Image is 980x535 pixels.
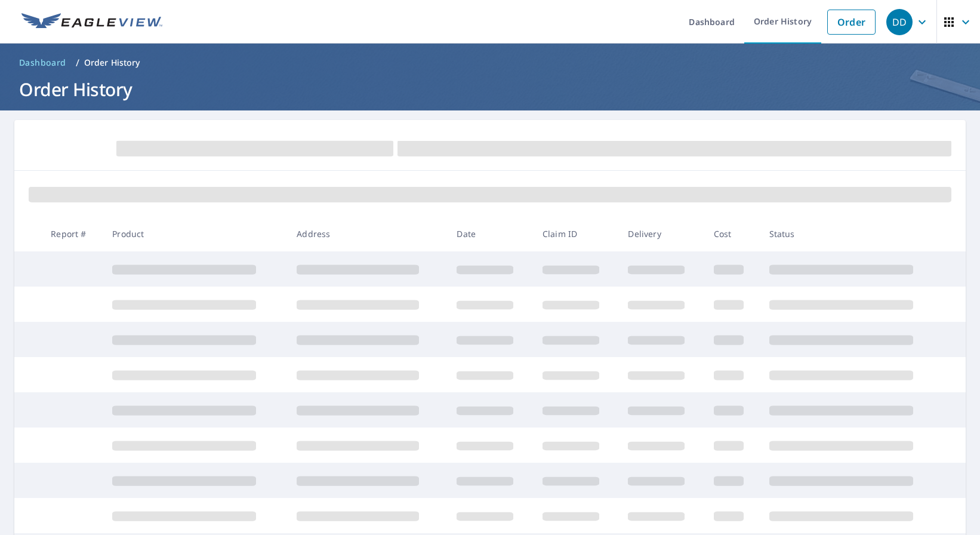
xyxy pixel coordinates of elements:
[41,216,103,251] th: Report #
[533,216,618,251] th: Claim ID
[76,56,79,70] li: /
[14,77,966,102] h1: Order History
[287,216,447,251] th: Address
[19,57,66,69] span: Dashboard
[760,216,944,251] th: Status
[447,216,532,251] th: Date
[704,216,760,251] th: Cost
[618,216,704,251] th: Delivery
[103,216,287,251] th: Product
[827,10,876,35] a: Order
[14,53,71,72] a: Dashboard
[14,53,966,72] nav: breadcrumb
[84,57,140,69] p: Order History
[21,13,162,31] img: EV Logo
[886,9,913,35] div: DD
